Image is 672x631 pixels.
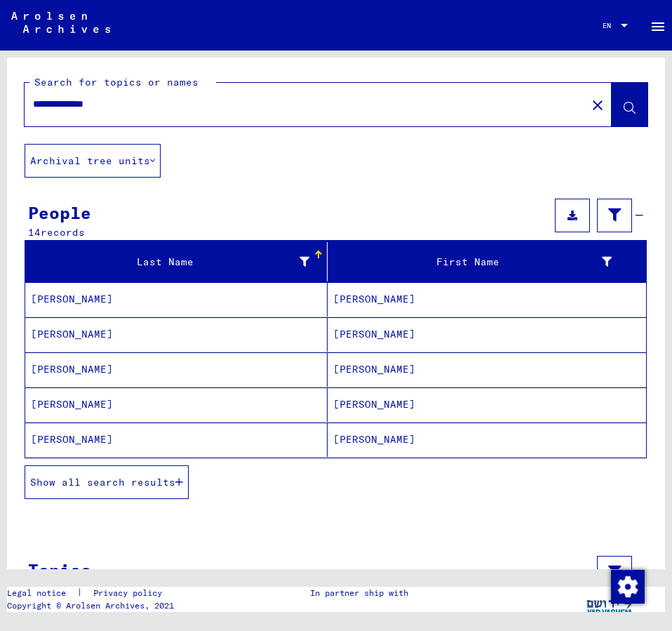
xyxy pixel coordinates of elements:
[333,255,612,270] div: First Name
[34,76,199,88] mat-label: Search for topics or names
[25,242,328,281] mat-header-cell: Last Name
[584,91,612,119] button: Clear
[328,352,646,387] mat-cell: [PERSON_NAME]
[25,423,328,457] mat-cell: [PERSON_NAME]
[333,251,629,273] div: First Name
[328,387,646,422] mat-cell: [PERSON_NAME]
[25,465,189,499] button: Show all search results
[11,12,110,33] img: Arolsen_neg.svg
[328,282,646,317] mat-cell: [PERSON_NAME]
[644,11,672,39] button: Toggle sidenav
[584,587,636,622] img: yv_logo.png
[25,144,161,178] button: Archival tree units
[328,423,646,457] mat-cell: [PERSON_NAME]
[25,317,328,352] mat-cell: [PERSON_NAME]
[28,200,91,225] div: People
[328,242,646,281] mat-header-cell: First Name
[611,570,645,604] img: Change consent
[82,587,179,599] a: Privacy policy
[25,387,328,422] mat-cell: [PERSON_NAME]
[41,226,85,239] span: records
[7,599,179,612] p: Copyright © Arolsen Archives, 2021
[31,255,309,270] div: Last Name
[28,226,41,239] span: 14
[25,282,328,317] mat-cell: [PERSON_NAME]
[28,557,91,583] div: Topics
[610,569,644,603] div: Change consent
[31,251,327,273] div: Last Name
[30,476,175,489] span: Show all search results
[650,18,666,35] mat-icon: Side nav toggle icon
[7,587,77,599] a: Legal notice
[589,97,606,114] mat-icon: close
[328,317,646,352] mat-cell: [PERSON_NAME]
[603,22,618,29] span: EN
[7,587,179,599] div: |
[310,587,408,599] p: In partner ship with
[25,352,328,387] mat-cell: [PERSON_NAME]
